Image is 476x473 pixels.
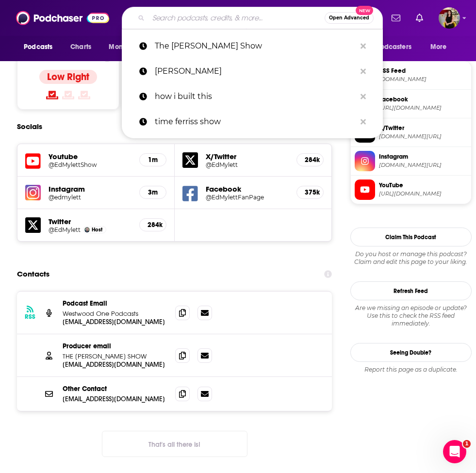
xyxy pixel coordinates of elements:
[109,40,143,54] span: Monitoring
[412,10,427,26] a: Show notifications dropdown
[63,395,167,403] p: [EMAIL_ADDRESS][DOMAIN_NAME]
[439,7,460,29] img: User Profile
[25,185,41,200] img: iconImage
[148,188,158,196] h5: 3m
[49,194,131,201] a: @edmylett
[49,152,131,161] h5: Youtube
[350,281,472,300] button: Refresh Feed
[102,431,247,457] button: Nothing here.
[92,227,102,233] span: Host
[355,151,467,171] a: Instagram[DOMAIN_NAME][URL]
[365,40,411,54] span: For Podcasters
[122,7,383,29] div: Search podcasts, credits, & more...
[148,221,158,229] h5: 284k
[122,84,383,109] a: how i built this
[355,179,467,200] a: YouTube[URL][DOMAIN_NAME]
[122,33,383,59] a: The [PERSON_NAME] Show
[350,366,472,374] div: Report this page as a duplicate.
[325,12,374,24] button: Open AdvancedNew
[350,250,472,258] span: Do you host or manage this podcast?
[206,194,289,201] a: @EdMylettFanPage
[350,228,472,246] button: Claim This Podcast
[206,184,289,194] h5: Facebook
[63,360,167,369] p: [EMAIL_ADDRESS][DOMAIN_NAME]
[206,161,289,168] a: @EdMylett
[25,313,35,321] h3: RSS
[206,194,276,201] h5: @EdMylettFanPage
[16,9,109,27] img: Podchaser - Follow, Share and Rate Podcasts
[305,156,315,164] h5: 284k
[355,122,467,143] a: X/Twitter[DOMAIN_NAME][URL]
[122,59,383,84] a: [PERSON_NAME]
[49,184,131,194] h5: Instagram
[63,299,167,308] p: Podcast Email
[443,440,466,463] iframe: Intercom live chat
[122,109,383,134] a: time ferriss show
[17,117,42,136] h2: Socials
[439,7,460,29] button: Show profile menu
[379,104,467,112] span: https://www.facebook.com/EdMylettFanPage
[63,342,167,350] p: Producer email
[424,38,459,56] button: open menu
[359,38,426,56] button: open menu
[148,10,325,26] input: Search podcasts, credits, & more...
[355,94,467,114] a: Facebook[URL][DOMAIN_NAME]
[155,59,356,84] p: tim ferriss
[379,190,467,197] span: https://www.youtube.com/@EdMylettShow
[155,84,356,109] p: how i built this
[463,440,471,448] span: 1
[379,162,467,169] span: instagram.com/edmylett
[356,6,373,15] span: New
[206,161,276,168] h5: @EdMylett
[305,188,315,196] h5: 375k
[70,40,91,54] span: Charts
[379,152,467,161] span: Instagram
[439,7,460,29] span: Logged in as cassey
[24,40,52,54] span: Podcasts
[329,16,369,20] span: Open Advanced
[64,38,97,56] a: Charts
[388,10,404,26] a: Show notifications dropdown
[155,33,356,59] p: The Ed Mylett Show
[155,109,356,134] p: time ferriss show
[49,194,118,201] h5: @edmylett
[102,38,156,56] button: open menu
[49,217,131,226] h5: Twitter
[17,38,65,56] button: open menu
[63,385,167,393] p: Other Contact
[17,265,49,283] h2: Contacts
[379,181,467,190] span: YouTube
[350,343,472,362] a: Seeing Double?
[355,65,467,85] a: RSS Feed[DOMAIN_NAME]
[350,304,472,327] div: Are we missing an episode or update? Use this to check the RSS feed immediately.
[379,66,467,75] span: RSS Feed
[47,71,89,83] h4: Low Right
[148,156,158,164] h5: 1m
[49,161,131,168] a: @EdMylettShow
[63,310,167,318] p: Westwood One Podcasts
[350,250,472,266] div: Claim and edit this page to your liking.
[379,133,467,140] span: twitter.com/EdMylett
[63,318,167,326] p: [EMAIL_ADDRESS][DOMAIN_NAME]
[63,352,167,360] p: THE [PERSON_NAME] SHOW
[84,227,90,232] img: Ed Mylett
[206,152,289,161] h5: X/Twitter
[379,95,467,104] span: Facebook
[49,226,81,233] a: @EdMylett
[49,161,118,168] h5: @EdMylettShow
[430,40,447,54] span: More
[379,124,467,132] span: X/Twitter
[379,76,467,83] span: edmylett.libsyn.com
